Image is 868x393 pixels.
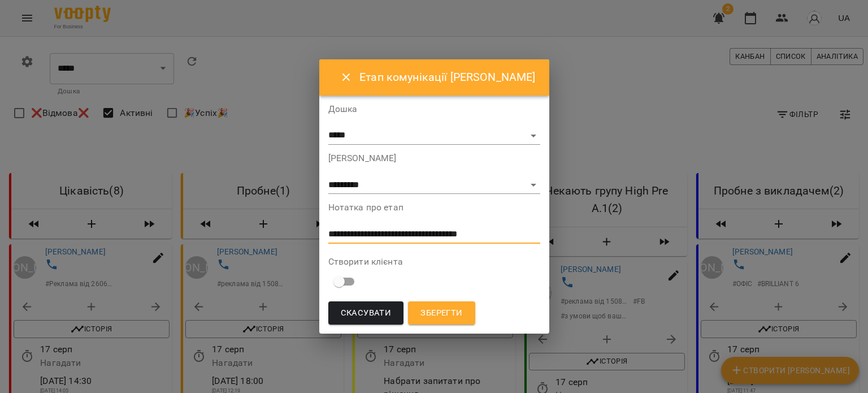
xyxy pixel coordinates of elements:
label: Нотатка про етап [328,203,540,212]
span: Скасувати [341,306,392,321]
h6: Етап комунікації [PERSON_NAME] [359,68,535,86]
span: Зберегти [420,306,462,321]
label: Дошка [328,105,540,114]
button: Скасувати [328,301,404,325]
button: Зберегти [408,301,475,325]
label: [PERSON_NAME] [328,154,540,163]
label: Створити клієнта [328,257,540,266]
button: Close [333,64,360,91]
